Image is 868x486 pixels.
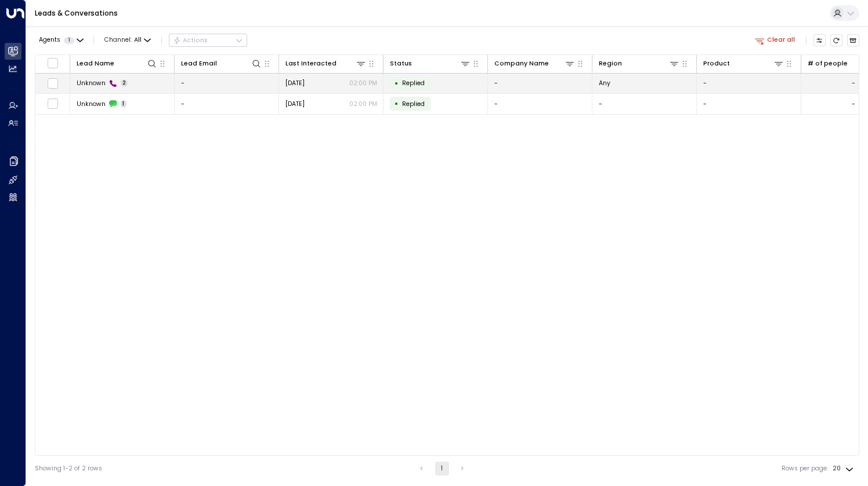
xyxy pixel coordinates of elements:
[395,76,399,91] div: •
[175,94,279,114] td: -
[349,79,377,87] p: 02:00 PM
[390,59,412,69] div: Status
[181,58,262,69] div: Lead Email
[285,58,367,69] div: Last Interacted
[101,34,154,46] button: Channel:All
[813,34,826,47] button: Customize
[47,98,58,109] span: Toggle select row
[349,100,377,108] p: 02:00 PM
[414,462,470,476] nav: pagination navigation
[101,34,154,46] span: Channel:
[39,37,60,43] span: Agents
[173,36,208,45] div: Actions
[494,58,576,69] div: Company Name
[599,79,610,87] span: Any
[697,94,801,114] td: -
[435,462,449,476] button: page 1
[77,100,106,108] span: Unknown
[808,59,848,69] div: # of people
[35,464,102,473] div: Showing 1-2 of 2 rows
[488,94,592,114] td: -
[488,74,592,94] td: -
[285,79,305,87] span: Yesterday
[64,37,74,44] span: 1
[77,59,114,69] div: Lead Name
[847,34,860,47] button: Archived Leads
[852,100,855,108] div: -
[395,96,399,111] div: •
[833,462,856,476] div: 20
[134,36,142,43] span: All
[47,57,58,68] span: Toggle select all
[35,34,86,46] button: Agents1
[703,58,784,69] div: Product
[402,100,425,108] span: Replied
[169,34,247,47] button: Actions
[47,78,58,89] span: Toggle select row
[169,34,247,47] div: Button group with a nested menu
[402,79,425,87] span: Replied
[175,74,279,94] td: -
[77,58,158,69] div: Lead Name
[751,34,799,46] button: Clear all
[599,58,680,69] div: Region
[285,59,337,69] div: Last Interacted
[697,74,801,94] td: -
[35,8,118,18] a: Leads & Conversations
[121,100,127,108] span: 1
[390,58,471,69] div: Status
[852,79,855,87] div: -
[494,59,549,69] div: Company Name
[121,79,128,87] span: 2
[285,100,305,108] span: Yesterday
[703,59,730,69] div: Product
[592,94,697,114] td: -
[77,79,106,87] span: Unknown
[599,59,622,69] div: Region
[782,464,828,473] label: Rows per page:
[181,59,217,69] div: Lead Email
[830,34,843,47] span: Refresh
